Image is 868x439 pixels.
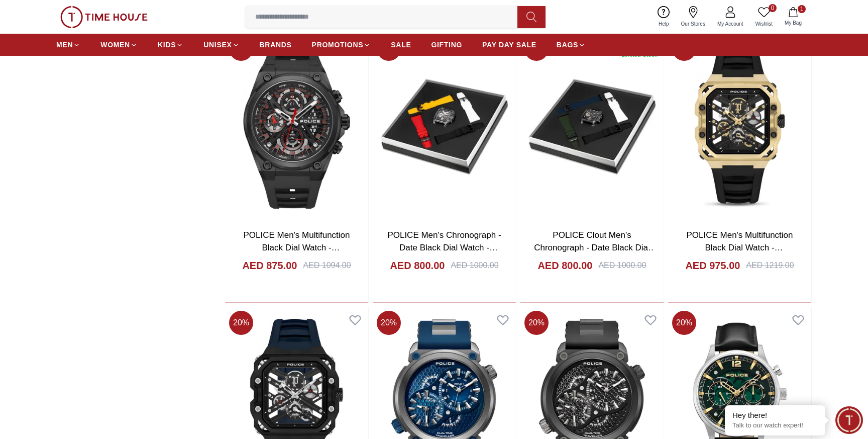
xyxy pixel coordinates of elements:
a: WOMEN [100,36,138,54]
a: SALE [391,36,411,54]
span: BAGS [557,40,578,50]
a: PAY DAY SALE [482,36,536,54]
a: MEN [56,36,80,54]
span: 20 % [524,311,549,335]
span: PROMOTIONS [312,40,364,50]
a: Our Stores [675,4,711,30]
span: Help [655,20,673,28]
span: My Bag [781,19,806,27]
span: 20 % [377,311,401,335]
span: 0 [769,4,777,12]
div: Hey there! [732,410,818,420]
div: Chat Widget [835,406,863,434]
span: 1 [798,5,806,13]
span: Wishlist [751,20,777,28]
h4: AED 800.00 [537,258,592,273]
div: AED 1094.00 [303,259,351,272]
p: Talk to our watch expert! [732,421,818,430]
a: POLICE Men's Multifunction Black Dial Watch - PEWGM0072003 [686,230,793,266]
a: POLICE Clout Men's Chronograph - Date Black Dial Watch - PEWGO0052401-SET [533,230,657,266]
a: KIDS [158,36,183,54]
a: GIFTING [431,36,462,54]
a: BRANDS [260,36,292,54]
span: 20 % [672,311,696,335]
h4: AED 975.00 [685,258,740,273]
a: BAGS [557,36,586,54]
a: POLICE Men's Multifunction Black Dial Watch - PEWGQ0054303 [243,230,350,266]
button: 1My Bag [779,5,808,29]
h4: AED 875.00 [242,258,297,273]
img: POLICE Men's Chronograph - Date Black Dial Watch - PEWGO0052402-SET [373,33,516,221]
a: PROMOTIONS [312,36,371,54]
span: PAY DAY SALE [482,40,536,50]
span: 20 % [229,311,253,335]
div: AED 1000.00 [451,259,498,272]
span: Our Stores [677,20,709,28]
span: BRANDS [260,40,292,50]
a: 0Wishlist [749,4,779,30]
span: KIDS [158,40,176,50]
div: AED 1000.00 [598,259,646,272]
span: WOMEN [100,40,130,50]
span: GIFTING [431,40,462,50]
img: ... [60,6,148,28]
div: AED 1219.00 [746,259,794,272]
span: My Account [713,20,747,28]
a: POLICE Men's Chronograph - Date Black Dial Watch - PEWGO0052402-SET [387,230,501,266]
img: POLICE Men's Multifunction Black Dial Watch - PEWGM0072003 [668,33,811,221]
img: POLICE Clout Men's Chronograph - Date Black Dial Watch - PEWGO0052401-SET [520,33,664,221]
a: Help [653,4,675,30]
img: POLICE Men's Multifunction Black Dial Watch - PEWGQ0054303 [225,33,368,221]
span: UNISEX [203,40,232,50]
span: MEN [56,40,73,50]
span: SALE [391,40,411,50]
h4: AED 800.00 [390,258,445,273]
a: UNISEX [203,36,239,54]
